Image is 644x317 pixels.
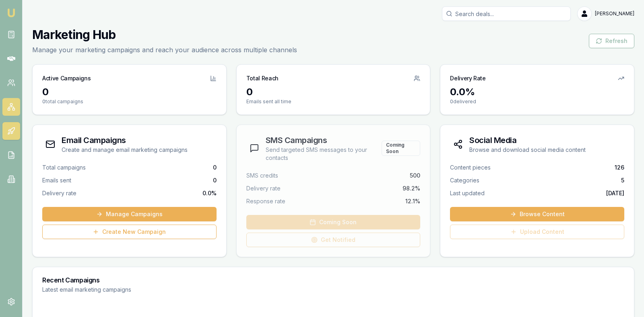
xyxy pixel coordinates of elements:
[589,34,634,48] button: Refresh
[32,45,297,55] p: Manage your marketing campaigns and reach your audience across multiple channels
[450,207,624,221] a: Browse Content
[42,207,217,221] a: Manage Campaigns
[266,135,382,146] h3: SMS Campaigns
[621,176,624,184] span: 5
[382,141,421,156] div: Coming Soon
[62,146,188,154] p: Create and manage email marketing campaigns
[469,146,586,154] p: Browse and download social media content
[42,176,71,184] span: Emails sent
[6,8,16,18] img: emu-icon-u.png
[42,277,624,283] h3: Recent Campaigns
[32,27,297,42] h1: Marketing Hub
[42,286,624,294] p: Latest email marketing campaigns
[202,189,217,197] span: 0.0 %
[246,197,285,205] span: Response rate
[213,176,217,184] span: 0
[402,184,420,192] span: 98.2%
[450,189,485,197] span: Last updated
[450,176,479,184] span: Categories
[42,225,217,239] a: Create New Campaign
[246,98,421,105] p: Emails sent all time
[442,6,571,21] input: Search deals
[62,135,188,146] h3: Email Campaigns
[450,74,485,82] h3: Delivery Rate
[246,74,279,82] h3: Total Reach
[615,164,624,172] span: 126
[450,98,624,105] p: 0 delivered
[42,98,217,105] p: 0 total campaigns
[42,189,76,197] span: Delivery rate
[405,197,420,205] span: 12.1%
[213,164,217,172] span: 0
[42,86,217,98] div: 0
[42,74,91,82] h3: Active Campaigns
[606,189,624,197] span: [DATE]
[42,164,86,172] span: Total campaigns
[469,135,586,146] h3: Social Media
[450,86,624,98] div: 0.0 %
[410,172,420,180] span: 500
[595,10,634,17] span: [PERSON_NAME]
[246,86,421,98] div: 0
[266,146,382,162] p: Send targeted SMS messages to your contacts
[246,172,278,180] span: SMS credits
[246,184,281,192] span: Delivery rate
[450,164,491,172] span: Content pieces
